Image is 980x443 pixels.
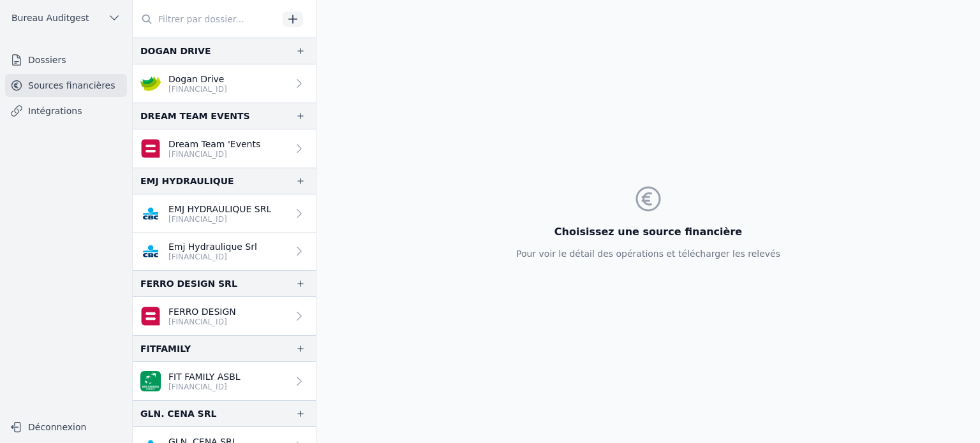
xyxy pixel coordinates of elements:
img: BNP_BE_BUSINESS_GEBABEBB.png [140,371,161,391]
a: FERRO DESIGN [FINANCIAL_ID] [133,297,316,335]
img: CBC_CREGBEBB.png [140,241,161,261]
div: DOGAN DRIVE [140,43,211,59]
a: Dream Team 'Events [FINANCIAL_ID] [133,129,316,168]
p: Pour voir le détail des opérations et télécharger les relevés [516,247,780,260]
a: Dogan Drive [FINANCIAL_ID] [133,64,316,103]
div: GLN. CENA SRL [140,406,216,421]
span: Bureau Auditgest [11,11,89,24]
button: Déconnexion [5,417,127,437]
p: EMJ HYDRAULIQUE SRL [168,203,271,215]
p: [FINANCIAL_ID] [168,149,260,159]
p: FERRO DESIGN [168,305,236,318]
a: Emj Hydraulique Srl [FINANCIAL_ID] [133,233,316,270]
a: Sources financières [5,74,127,97]
img: crelan.png [140,73,161,94]
p: [FINANCIAL_ID] [168,214,271,224]
p: Dream Team 'Events [168,138,260,150]
p: Emj Hydraulique Srl [168,240,257,253]
div: EMJ HYDRAULIQUE [140,173,234,189]
p: [FINANCIAL_ID] [168,317,236,327]
img: CBC_CREGBEBB.png [140,203,161,224]
p: [FINANCIAL_ID] [168,382,241,392]
button: Bureau Auditgest [5,8,127,28]
a: EMJ HYDRAULIQUE SRL [FINANCIAL_ID] [133,194,316,233]
p: Dogan Drive [168,73,227,85]
a: Dossiers [5,48,127,71]
div: FITFAMILY [140,341,191,356]
input: Filtrer par dossier... [133,8,278,31]
img: belfius.png [140,138,161,159]
img: belfius.png [140,306,161,326]
div: FERRO DESIGN SRL [140,276,237,291]
h3: Choisissez une source financière [516,224,780,240]
div: DREAM TEAM EVENTS [140,108,250,124]
a: Intégrations [5,99,127,122]
p: [FINANCIAL_ID] [168,84,227,94]
p: FIT FAMILY ASBL [168,370,241,383]
p: [FINANCIAL_ID] [168,252,257,262]
a: FIT FAMILY ASBL [FINANCIAL_ID] [133,362,316,400]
